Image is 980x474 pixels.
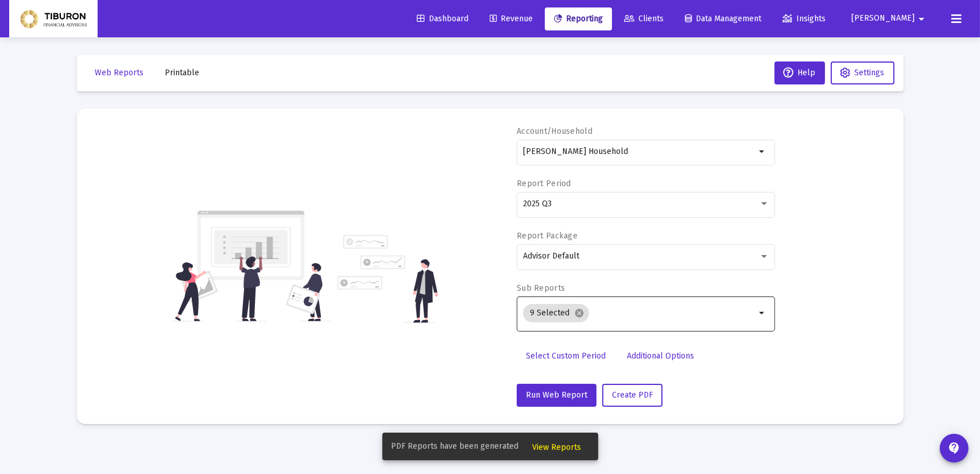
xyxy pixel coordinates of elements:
span: Printable [165,68,200,78]
span: Reporting [554,14,603,24]
span: View Reports [533,442,582,452]
span: Help [784,68,816,78]
mat-icon: arrow_drop_down [756,145,769,159]
span: Clients [624,14,664,24]
mat-chip-list: Selection [523,302,756,325]
span: Revenue [490,14,533,24]
img: reporting [173,209,331,323]
mat-icon: arrow_drop_down [915,7,928,30]
span: Advisor Default [523,251,579,261]
span: PDF Reports have been generated [392,441,519,452]
span: Insights [783,14,826,24]
button: Settings [831,61,894,84]
label: Sub Reports [517,283,565,293]
button: View Reports [524,436,591,457]
mat-icon: arrow_drop_down [756,306,769,320]
button: Printable [156,61,209,84]
a: Revenue [481,7,542,30]
span: 2025 Q3 [523,199,552,209]
a: Reporting [545,7,612,30]
label: Account/Household [517,126,592,136]
span: Select Custom Period [526,351,606,361]
button: Help [774,61,825,84]
span: Create PDF [612,390,653,400]
mat-icon: cancel [574,308,584,318]
span: Settings [855,68,885,78]
button: Run Web Report [517,384,596,407]
span: Data Management [685,14,761,24]
span: Run Web Report [526,390,587,400]
label: Report Period [517,179,571,188]
img: reporting-alt [338,235,438,323]
mat-icon: contact_support [947,441,961,455]
button: Create PDF [602,384,663,407]
span: [PERSON_NAME] [851,14,915,24]
button: [PERSON_NAME] [838,7,942,30]
img: Dashboard [18,7,89,30]
button: Web Reports [86,61,153,84]
input: Search or select an account or household [523,147,756,156]
a: Insights [773,7,835,30]
span: Additional Options [627,351,694,361]
label: Report Package [517,231,578,241]
mat-chip: 9 Selected [523,304,589,322]
a: Data Management [676,7,770,30]
a: Clients [615,7,673,30]
a: Dashboard [408,7,478,30]
span: Dashboard [417,14,468,24]
span: Web Reports [95,68,144,78]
